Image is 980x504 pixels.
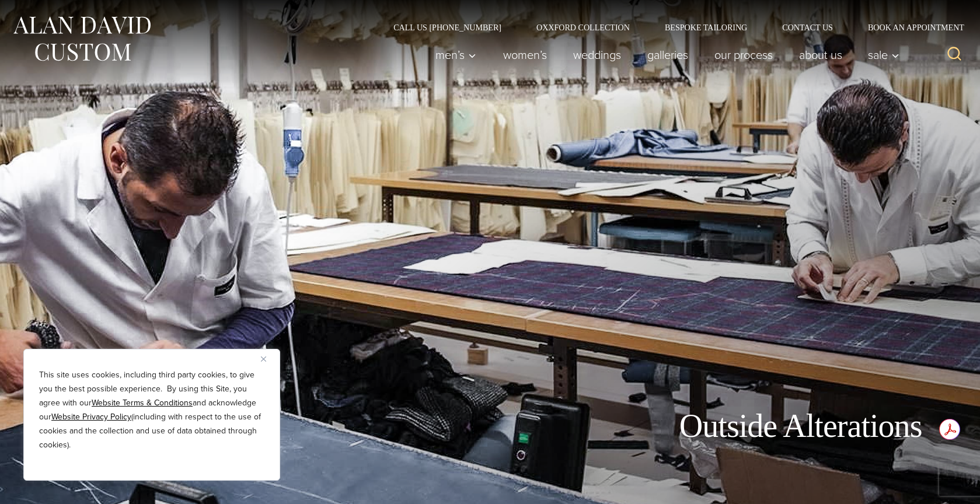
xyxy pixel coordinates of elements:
a: Galleries [634,43,701,66]
a: Oxxford Collection [519,23,647,32]
nav: Secondary Navigation [376,23,968,32]
a: Our Process [701,43,786,66]
a: Call Us [PHONE_NUMBER] [376,23,519,32]
p: This site uses cookies, including third party cookies, to give you the best possible experience. ... [39,368,264,452]
a: About Us [786,43,855,66]
img: Close [261,356,266,362]
a: Website Privacy Policy [51,411,131,423]
a: Women’s [490,43,560,66]
a: Contact Us [765,23,850,32]
a: Website Terms & Conditions [92,397,193,409]
button: Close [261,352,275,366]
h1: Outside Alterations [679,407,922,446]
nav: Primary Navigation [423,43,906,66]
a: weddings [560,43,634,66]
a: Book an Appointment [850,23,968,32]
a: Bespoke Tailoring [647,23,765,32]
span: Sale [868,49,899,61]
span: Men’s [435,49,476,61]
img: Alan David Custom [12,13,152,65]
button: View Search Form [940,41,968,69]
